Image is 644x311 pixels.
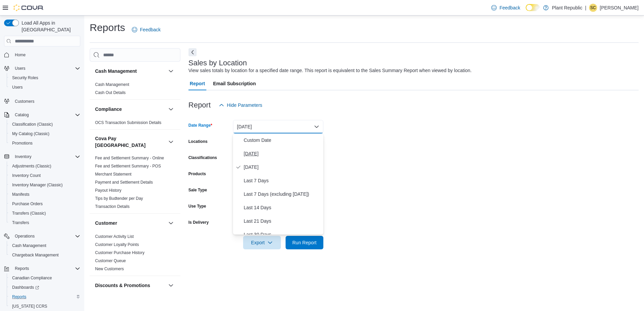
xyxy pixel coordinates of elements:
[167,281,175,289] button: Discounts & Promotions
[95,120,162,125] a: OCS Transaction Submission Details
[9,120,56,128] a: Classification (Classic)
[167,67,175,75] button: Cash Management
[188,171,206,177] label: Products
[15,66,25,71] span: Users
[95,267,124,271] a: New Customers
[243,236,281,249] button: Export
[12,97,80,105] span: Customers
[9,200,46,208] a: Purchase Orders
[9,172,80,180] span: Inventory Count
[9,162,54,170] a: Adjustments (Classic)
[95,180,153,185] span: Payment and Settlement Details
[9,219,32,227] a: Transfers
[12,153,80,161] span: Inventory
[95,258,126,263] a: Customer Queue
[9,209,49,217] a: Transfers (Classic)
[9,83,80,91] span: Users
[9,283,42,291] a: Dashboards
[9,130,80,138] span: My Catalog (Classic)
[95,180,153,185] a: Payment and Settlement Details
[167,138,175,146] button: Cova Pay [GEOGRAPHIC_DATA]
[188,48,197,56] button: Next
[12,51,80,59] span: Home
[12,243,46,248] span: Cash Management
[9,181,80,189] span: Inventory Manager (Classic)
[95,156,164,160] a: Fee and Settlement Summary - Online
[95,282,150,289] h3: Discounts & Promotions
[90,21,125,34] h1: Reports
[95,250,145,255] a: Customer Purchase History
[244,136,321,144] span: Custom Date
[9,283,80,291] span: Dashboards
[244,217,321,225] span: Last 21 Days
[9,251,61,259] a: Chargeback Management
[95,282,166,289] button: Discounts & Promotions
[12,294,26,300] span: Reports
[244,204,321,212] span: Last 14 Days
[9,162,80,170] span: Adjustments (Classic)
[95,106,122,113] h3: Compliance
[7,218,83,227] button: Transfers
[9,293,80,301] span: Reports
[95,68,166,74] button: Cash Management
[7,171,83,180] button: Inventory Count
[95,196,143,201] a: Tips by Budtender per Day
[526,4,540,11] input: Dark Mode
[12,275,52,281] span: Canadian Compliance
[95,188,121,193] span: Payout History
[9,130,52,138] a: My Catalog (Classic)
[585,4,586,12] p: |
[9,200,80,208] span: Purchase Orders
[95,163,161,169] span: Fee and Settlement Summary - POS
[15,154,31,159] span: Inventory
[7,161,83,171] button: Adjustments (Classic)
[188,220,209,225] label: Is Delivery
[1,96,83,106] button: Customers
[12,220,29,225] span: Transfers
[167,219,175,227] button: Customer
[7,273,83,283] button: Canadian Compliance
[12,75,38,81] span: Security Roles
[95,82,129,87] a: Cash Management
[12,232,37,240] button: Operations
[12,182,63,188] span: Inventory Manager (Classic)
[9,209,80,217] span: Transfers (Classic)
[19,20,80,33] span: Load All Apps in [GEOGRAPHIC_DATA]
[1,152,83,161] button: Inventory
[95,90,126,95] span: Cash Out Details
[7,302,83,311] button: [US_STATE] CCRS
[95,172,131,177] span: Merchant Statement
[95,242,139,247] span: Customer Loyalty Points
[12,201,43,207] span: Purchase Orders
[188,204,206,209] label: Use Type
[188,139,208,144] label: Locations
[244,230,321,239] span: Last 30 Days
[9,172,43,180] a: Inventory Count
[90,81,180,99] div: Cash Management
[244,150,321,158] span: [DATE]
[1,231,83,241] button: Operations
[12,111,31,119] button: Catalog
[95,172,131,177] a: Merchant Statement
[95,220,117,226] h3: Customer
[95,120,162,125] span: OCS Transaction Submission Details
[95,234,134,239] span: Customer Activity List
[590,4,596,12] span: SC
[292,239,317,246] span: Run Report
[7,190,83,199] button: Manifests
[95,204,129,209] span: Transaction Details
[12,285,39,290] span: Dashboards
[95,258,126,263] span: Customer Queue
[7,120,83,129] button: Classification (Classic)
[12,111,80,119] span: Catalog
[7,250,83,260] button: Chargeback Management
[15,52,26,58] span: Home
[12,51,28,59] a: Home
[188,123,212,128] label: Date Range
[12,232,80,240] span: Operations
[600,4,639,12] p: [PERSON_NAME]
[95,106,166,113] button: Compliance
[95,204,129,209] a: Transaction Details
